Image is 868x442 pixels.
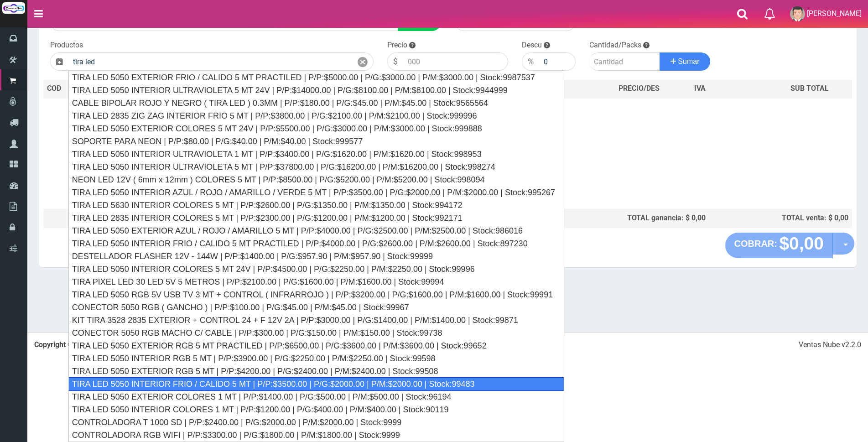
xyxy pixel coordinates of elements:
[547,213,706,224] div: TOTAL ganancia: $ 0,00
[790,6,805,21] img: User Image
[69,161,564,173] div: TIRA LED 5050 INTERIOR ULTRAVIOLETA 5 MT | P/P:$37800.00 | P/G:$16200.00 | P/M:$16200.00 | Stock:...
[790,83,829,94] span: SUB TOTAL
[660,52,711,71] button: Sumar
[2,2,25,14] img: Logo grande
[678,57,699,65] span: Sumar
[387,52,403,71] div: $
[69,276,564,288] div: TIRA PIXEL LED 30 LED 5V 5 METROS | P/P:$2100.00 | P/G:$1600.00 | P/M:$1600.00 | Stock:99994
[694,84,706,93] span: IVA
[69,148,564,161] div: TIRA LED 5050 INTERIOR ULTRAVIOLETA 1 MT | P/P:$3400.00 | P/G:$1620.00 | P/M:$1620.00 | Stock:998953
[619,84,660,93] span: PRECIO/DES
[69,109,564,122] div: TIRA LED 2835 ZIG ZAG INTERIOR FRIO 5 MT | P/P:$3800.00 | P/G:$2100.00 | P/M:$2100.00 | Stock:999996
[69,199,564,212] div: TIRA LED 5630 INTERIOR COLORES 5 MT | P/P:$2600.00 | P/G:$1350.00 | P/M:$1350.00 | Stock:994172
[589,52,660,71] input: Cantidad
[69,429,564,442] div: CONTROLADORA RGB WIFI | P/P:$3300.00 | P/G:$1800.00 | P/M:$1800.00 | Stock:9999
[69,250,564,263] div: DESTELLADOR FLASHER 12V - 144W | P/P:$1400.00 | P/G:$957.90 | P/M:$957.90 | Stock:99999
[799,340,861,350] div: Ventas Nube v2.2.0
[69,288,564,301] div: TIRA LED 5050 RGB 5V USB TV 3 MT + CONTROL ( INFRARROJO ) | P/P:$3200.00 | P/G:$1600.00 | P/M:$16...
[69,186,564,199] div: TIRA LED 5050 INTERIOR AZUL / ROJO / AMARILLO / VERDE 5 MT | P/P:$3500.00 | P/G:$2000.00 | P/M:$2...
[69,224,564,237] div: TIRA LED 5050 EXTERIOR AZUL / ROJO / AMARILLO 5 MT | P/P:$4000.00 | P/G:$2500.00 | P/M:$2500.00 |...
[522,52,539,71] div: %
[522,40,542,51] label: Descu
[779,234,824,253] strong: $0,00
[68,377,564,391] div: TIRA LED 5050 INTERIOR FRIO / CALIDO 5 MT | P/P:$3500.00 | P/G:$2000.00 | P/M:$2000.00 | Stock:99483
[725,233,833,258] button: COBRAR: $0,00
[68,52,352,71] input: Introduzca el nombre del producto
[69,122,564,135] div: TIRA LED 5050 EXTERIOR COLORES 5 MT 24V | P/P:$5500.00 | P/G:$3000.00 | P/M:$3000.00 | Stock:999888
[69,237,564,250] div: TIRA LED 5050 INTERIOR FRIO / CALIDO 5 MT PRACTILED | P/P:$4000.00 | P/G:$2600.00 | P/M:$2600.00 ...
[34,340,163,349] strong: Copyright © [DATE]-[DATE]
[47,111,829,190] h3: Debes agregar un producto.
[734,239,777,249] strong: COBRAR:
[589,40,641,51] label: Cantidad/Packs
[69,263,564,276] div: TIRA LED 5050 INTERIOR COLORES 5 MT 24V | P/P:$4500.00 | P/G:$2250.00 | P/M:$2250.00 | Stock:99996
[539,52,576,71] input: 000
[807,9,862,18] span: [PERSON_NAME]
[69,135,564,148] div: SOPORTE PARA NEON | P/P:$80.00 | P/G:$40.00 | P/M:$40.00 | Stock:999577
[403,52,508,71] input: 000
[69,71,564,84] div: TIRA LED 5050 EXTERIOR FRIO / CALIDO 5 MT PRACTILED | P/P:$5000.00 | P/G:$3000.00 | P/M:$3000.00 ...
[69,173,564,186] div: NEON LED 12V ( 6mm x 12mm ) COLORES 5 MT | P/P:$8500.00 | P/G:$5200.00 | P/M:$5200.00 | Stock:998094
[387,40,407,51] label: Precio
[69,301,564,314] div: CONECTOR 5050 RGB ( GANCHO ) | P/P:$100.00 | P/G:$45.00 | P/M:$45.00 | Stock:99967
[713,213,848,224] div: TOTAL venta: $ 0,00
[43,80,85,98] th: COD
[69,339,564,352] div: TIRA LED 5050 EXTERIOR RGB 5 MT PRACTILED | P/P:$6500.00 | P/G:$3600.00 | P/M:$3600.00 | Stock:99652
[69,327,564,339] div: CONECTOR 5050 RGB MACHO C/ CABLE | P/P:$300.00 | P/G:$150.00 | P/M:$150.00 | Stock:99738
[69,212,564,224] div: TIRA LED 2835 INTERIOR COLORES 5 MT | P/P:$2300.00 | P/G:$1200.00 | P/M:$1200.00 | Stock:992171
[69,416,564,429] div: CONTROLADORA T 1000 SD | P/P:$2400.00 | P/G:$2000.00 | P/M:$2000.00 | Stock:9999
[69,365,564,378] div: TIRA LED 5050 EXTERIOR RGB 5 MT | P/P:$4200.00 | P/G:$2400.00 | P/M:$2400.00 | Stock:99508
[69,403,564,416] div: TIRA LED 5050 INTERIOR COLORES 1 MT | P/P:$1200.00 | P/G:$400.00 | P/M:$400.00 | Stock:90119
[69,352,564,365] div: TIRA LED 5050 INTERIOR RGB 5 MT | P/P:$3900.00 | P/G:$2250.00 | P/M:$2250.00 | Stock:99598
[69,314,564,327] div: KIT TIRA 3528 2835 EXTERIOR + CONTROL 24 + F 12V 2A | P/P:$3000.00 | P/G:$1400.00 | P/M:$1400.00 ...
[69,390,564,403] div: TIRA LED 5050 EXTERIOR COLORES 1 MT | P/P:$1400.00 | P/G:$500.00 | P/M:$500.00 | Stock:96194
[50,40,83,51] label: Productos
[69,84,564,97] div: TIRA LED 5050 INTERIOR ULTRAVIOLETA 5 MT 24V | P/P:$14000.00 | P/G:$8100.00 | P/M:$8100.00 | Stoc...
[69,97,564,109] div: CABLE BIPOLAR ROJO Y NEGRO ( TIRA LED ) 0.3MM | P/P:$180.00 | P/G:$45.00 | P/M:$45.00 | Stock:956...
